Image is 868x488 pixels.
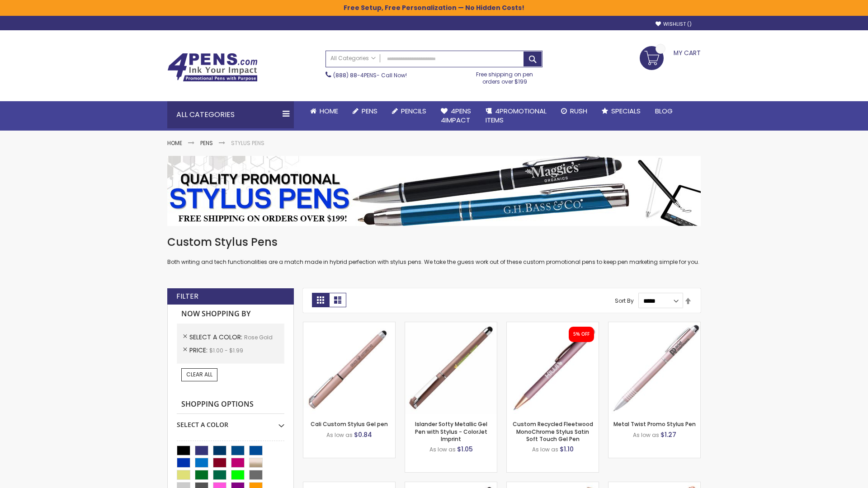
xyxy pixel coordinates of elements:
[303,322,395,329] a: Cali Custom Stylus Gel pen-Rose Gold
[177,414,284,429] div: Select A Color
[326,51,380,66] a: All Categories
[415,420,487,442] a: Islander Softy Metallic Gel Pen with Stylus - ColorJet Imprint
[303,101,345,121] a: Home
[177,395,284,414] strong: Shopping Options
[405,322,497,414] img: Islander Softy Metallic Gel Pen with Stylus - ColorJet Imprint-Rose Gold
[345,101,385,121] a: Pens
[429,446,456,453] span: As low as
[648,101,680,121] a: Blog
[186,371,212,378] span: Clear All
[176,291,198,301] strong: Filter
[326,431,353,439] span: As low as
[189,346,209,355] span: Price
[609,322,700,414] img: Metal Twist Promo Stylus Pen-Rose gold
[486,106,547,125] span: 4PROMOTIONAL ITEMS
[354,430,372,439] span: $0.84
[303,322,395,414] img: Cali Custom Stylus Gel pen-Rose Gold
[507,322,599,414] img: Custom Recycled Fleetwood MonoChrome Stylus Satin Soft Touch Gel Pen-Rose Gold
[434,101,478,131] a: 4Pens4impact
[457,445,473,454] span: $1.05
[312,293,329,307] strong: Grid
[333,71,407,79] span: - Call Now!
[570,106,587,116] span: Rush
[478,101,554,131] a: 4PROMOTIONALITEMS
[660,430,676,439] span: $1.27
[613,420,696,428] a: Metal Twist Promo Stylus Pen
[594,101,648,121] a: Specials
[633,431,659,439] span: As low as
[467,67,543,85] div: Free shipping on pen orders over $199
[513,420,593,442] a: Custom Recycled Fleetwood MonoChrome Stylus Satin Soft Touch Gel Pen
[320,106,338,116] span: Home
[231,139,264,147] strong: Stylus Pens
[167,101,294,128] div: All Categories
[507,322,599,329] a: Custom Recycled Fleetwood MonoChrome Stylus Satin Soft Touch Gel Pen-Rose Gold
[405,322,497,329] a: Islander Softy Metallic Gel Pen with Stylus - ColorJet Imprint-Rose Gold
[609,322,700,329] a: Metal Twist Promo Stylus Pen-Rose gold
[167,139,182,147] a: Home
[655,106,673,116] span: Blog
[560,445,574,454] span: $1.10
[167,235,701,266] div: Both writing and tech functionalities are a match made in hybrid perfection with stylus pens. We ...
[177,305,284,324] strong: Now Shopping by
[200,139,213,147] a: Pens
[167,53,258,82] img: 4Pens Custom Pens and Promotional Products
[209,347,243,354] span: $1.00 - $1.99
[656,21,692,28] a: Wishlist
[401,106,426,116] span: Pencils
[573,331,590,338] div: 5% OFF
[554,101,594,121] a: Rush
[441,106,471,125] span: 4Pens 4impact
[362,106,377,116] span: Pens
[189,333,244,342] span: Select A Color
[167,235,701,249] h1: Custom Stylus Pens
[385,101,434,121] a: Pencils
[244,333,273,341] span: Rose Gold
[181,368,217,381] a: Clear All
[532,446,558,453] span: As low as
[330,55,376,62] span: All Categories
[615,297,634,305] label: Sort By
[333,71,377,79] a: (888) 88-4PENS
[611,106,641,116] span: Specials
[167,156,701,226] img: Stylus Pens
[311,420,388,428] a: Cali Custom Stylus Gel pen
